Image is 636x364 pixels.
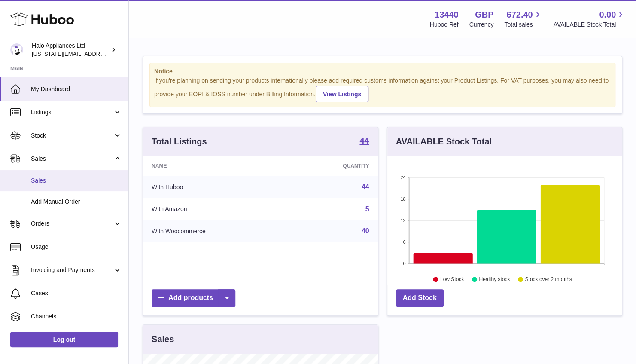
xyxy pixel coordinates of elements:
[31,85,122,93] span: My Dashboard
[152,333,174,345] h3: Sales
[403,239,405,245] text: 6
[359,136,369,147] a: 44
[400,175,405,180] text: 24
[31,220,113,228] span: Orders
[143,198,289,220] td: With Amazon
[31,132,113,140] span: Stock
[32,50,204,57] span: [US_STATE][EMAIL_ADDRESS][PERSON_NAME][DOMAIN_NAME]
[316,86,368,102] a: View Listings
[440,276,464,282] text: Low Stock
[152,136,207,147] h3: Total Listings
[553,21,626,29] span: AVAILABLE Stock Total
[31,243,122,251] span: Usage
[599,9,616,21] span: 0.00
[430,21,459,29] div: Huboo Ref
[289,156,377,176] th: Quantity
[362,183,369,190] a: 44
[10,332,118,347] a: Log out
[365,205,369,213] a: 5
[506,9,533,21] span: 672.40
[31,155,113,163] span: Sales
[396,289,444,307] a: Add Stock
[154,76,611,102] div: If you're planning on sending your products internationally please add required customs informati...
[143,156,289,176] th: Name
[32,42,109,58] div: Halo Appliances Ltd
[359,136,369,145] strong: 44
[154,67,611,76] strong: Notice
[143,176,289,198] td: With Huboo
[525,276,572,282] text: Stock over 2 months
[10,43,23,56] img: georgia.hennessy@haloappliances.com
[152,289,235,307] a: Add products
[469,21,494,29] div: Currency
[475,9,493,21] strong: GBP
[504,9,542,29] a: 672.40 Total sales
[31,177,122,185] span: Sales
[362,227,369,235] a: 40
[479,276,510,282] text: Healthy stock
[31,289,122,297] span: Cases
[31,198,122,206] span: Add Manual Order
[31,266,113,274] span: Invoicing and Payments
[400,218,405,223] text: 12
[143,220,289,242] td: With Woocommerce
[31,312,122,321] span: Channels
[400,196,405,202] text: 18
[435,9,459,21] strong: 13440
[396,136,492,147] h3: AVAILABLE Stock Total
[403,261,405,266] text: 0
[504,21,542,29] span: Total sales
[31,108,113,116] span: Listings
[553,9,626,29] a: 0.00 AVAILABLE Stock Total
